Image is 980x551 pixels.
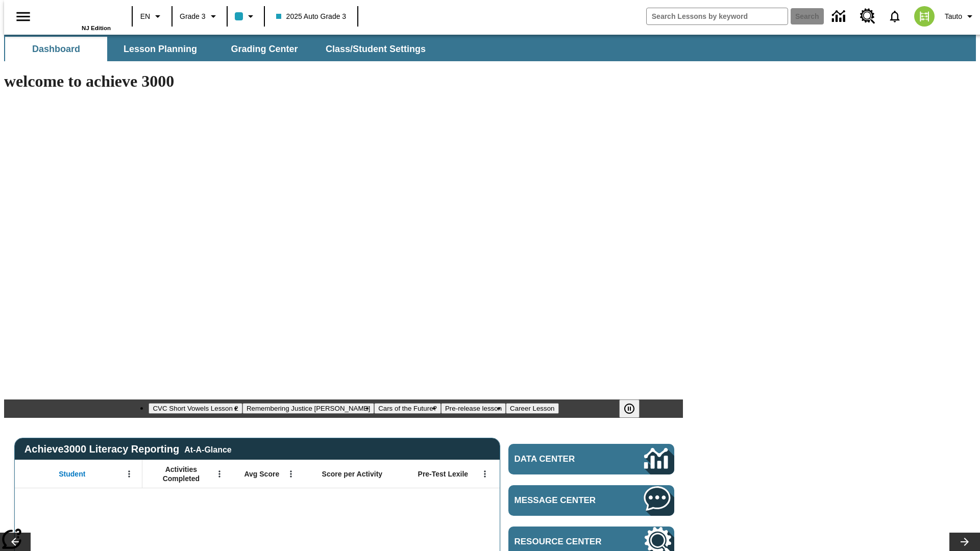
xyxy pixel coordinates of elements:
[148,465,215,483] span: Activities Completed
[109,37,211,61] button: Lesson Planning
[4,35,976,61] div: SubNavbar
[945,11,962,22] span: Tauto
[326,43,426,55] span: Class/Student Settings
[508,444,674,474] a: Data Center
[231,43,298,55] span: Grading Center
[477,466,493,482] button: Open Menu
[374,403,441,414] button: Slide 3 Cars of the Future?
[949,533,980,551] button: Lesson carousel, Next
[914,6,935,27] img: avatar image
[32,43,80,55] span: Dashboard
[514,495,614,506] span: Message Center
[124,43,197,55] span: Lesson Planning
[136,7,168,26] button: Language: EN, Select a language
[508,485,674,516] a: Message Center
[140,11,150,22] span: EN
[184,443,231,455] div: At-A-Glance
[619,399,640,418] button: Pause
[506,403,558,414] button: Slide 5 Career Lesson
[4,72,683,91] h1: welcome to achieve 3000
[149,403,242,414] button: Slide 1 CVC Short Vowels Lesson 2
[514,537,614,547] span: Resource Center
[941,7,980,26] button: Profile/Settings
[212,466,227,482] button: Open Menu
[908,3,941,30] button: Select a new avatar
[441,403,506,414] button: Slide 4 Pre-release lesson
[283,466,299,482] button: Open Menu
[854,3,881,30] a: Resource Center, Will open in new tab
[59,469,85,479] span: Student
[24,443,232,455] span: Achieve3000 Literacy Reporting
[44,5,111,25] a: Home
[322,469,383,479] span: Score per Activity
[244,469,279,479] span: Avg Score
[242,403,374,414] button: Slide 2 Remembering Justice O'Connor
[180,11,206,22] span: Grade 3
[231,7,261,26] button: Class color is light blue. Change class color
[121,466,137,482] button: Open Menu
[213,37,315,61] button: Grading Center
[418,469,469,479] span: Pre-Test Lexile
[5,37,107,61] button: Dashboard
[826,3,854,31] a: Data Center
[276,11,347,22] span: 2025 Auto Grade 3
[176,7,224,26] button: Grade: Grade 3, Select a grade
[44,4,111,31] div: Home
[881,3,908,30] a: Notifications
[8,2,38,32] button: Open side menu
[82,25,111,31] span: NJ Edition
[647,8,788,24] input: search field
[514,454,610,464] span: Data Center
[4,37,435,61] div: SubNavbar
[317,37,434,61] button: Class/Student Settings
[619,399,650,418] div: Pause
